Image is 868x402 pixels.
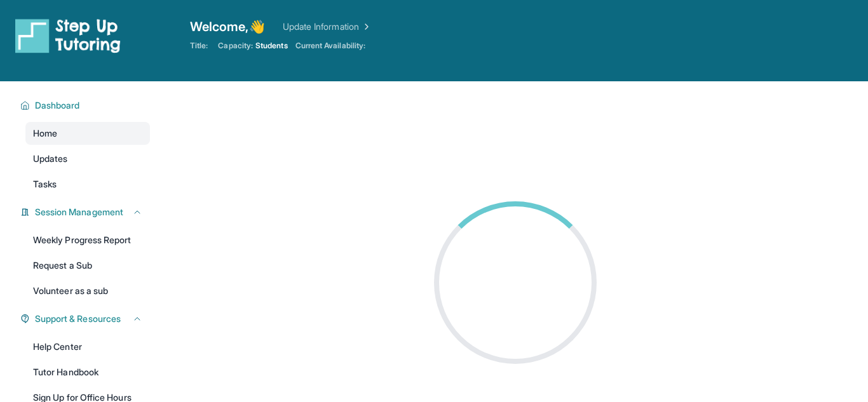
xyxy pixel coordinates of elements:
[35,312,121,325] span: Support & Resources
[25,279,150,302] a: Volunteer as a sub
[30,99,142,112] button: Dashboard
[35,99,80,112] span: Dashboard
[30,206,142,218] button: Session Management
[295,41,365,51] span: Current Availability:
[33,127,57,140] span: Home
[359,20,372,33] img: Chevron Right
[218,41,253,51] span: Capacity:
[30,312,142,325] button: Support & Resources
[255,41,288,51] span: Students
[25,335,150,358] a: Help Center
[25,122,150,145] a: Home
[15,18,121,53] img: logo
[25,254,150,277] a: Request a Sub
[25,147,150,170] a: Updates
[25,361,150,384] a: Tutor Handbook
[25,173,150,196] a: Tasks
[190,18,265,36] span: Welcome, 👋
[35,206,123,218] span: Session Management
[190,41,208,51] span: Title:
[33,152,68,165] span: Updates
[25,229,150,251] a: Weekly Progress Report
[283,20,372,33] a: Update Information
[33,178,57,191] span: Tasks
